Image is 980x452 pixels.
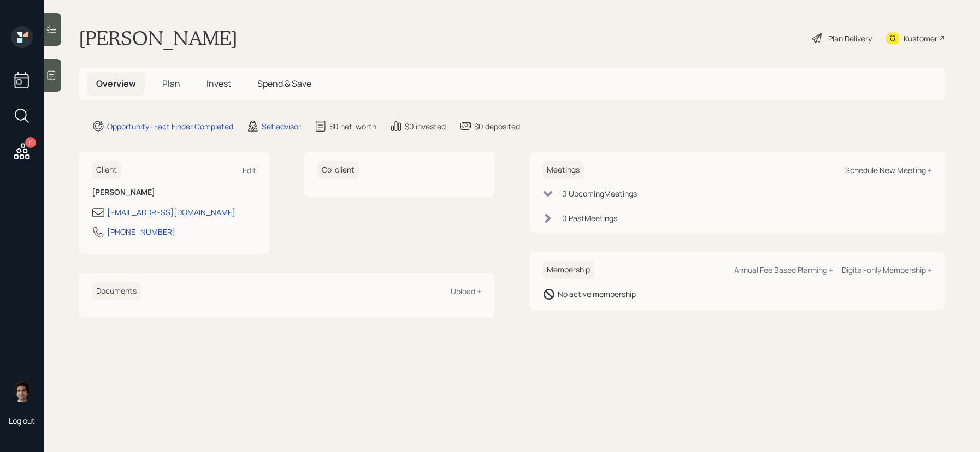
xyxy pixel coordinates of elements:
img: harrison-schaefer-headshot-2.png [11,380,33,402]
h6: Co-client [317,161,359,179]
div: 11 [25,137,36,148]
div: [PHONE_NUMBER] [107,226,175,237]
h6: Client [92,161,121,179]
h1: [PERSON_NAME] [79,26,238,50]
span: Overview [96,78,136,90]
h6: [PERSON_NAME] [92,188,256,197]
div: 0 Past Meeting s [562,212,617,224]
div: 0 Upcoming Meeting s [562,188,637,199]
div: Set advisor [262,121,301,132]
div: Digital-only Membership + [842,265,932,275]
div: Edit [243,165,256,175]
div: No active membership [558,288,636,300]
div: $0 net-worth [329,121,376,132]
div: Opportunity · Fact Finder Completed [107,121,233,132]
div: Plan Delivery [828,33,872,44]
div: $0 deposited [474,121,520,132]
span: Invest [206,78,231,90]
h6: Meetings [542,161,584,179]
span: Plan [162,78,180,90]
h6: Membership [542,261,594,279]
h6: Documents [92,282,141,300]
div: $0 invested [405,121,446,132]
div: Schedule New Meeting + [845,165,932,175]
div: Upload + [451,286,481,296]
div: Annual Fee Based Planning + [734,265,833,275]
span: Spend & Save [257,78,311,90]
div: Kustomer [904,33,937,44]
div: [EMAIL_ADDRESS][DOMAIN_NAME] [107,206,235,218]
div: Log out [9,415,35,426]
